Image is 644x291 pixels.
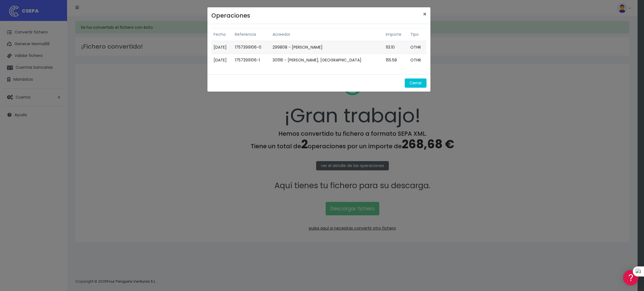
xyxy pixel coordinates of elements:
[383,54,408,67] td: 155.58
[408,54,427,67] td: OTHR
[6,79,106,88] a: Problemas habituales
[6,62,106,67] div: Convertir ficheros
[6,97,106,105] a: Perfiles de empresas
[6,88,106,97] a: Videotutoriales
[211,54,233,67] td: [DATE]
[77,161,108,166] a: POWERED BY ENCHANT
[233,41,270,54] td: 1757399106-0
[383,41,408,54] td: 113.10
[423,10,427,18] span: ×
[6,149,106,159] button: Contáctanos
[408,28,427,41] th: Tipo
[6,71,106,79] a: Formatos
[270,28,384,41] th: Acreedor
[233,54,270,67] td: 1757399106-1
[6,47,106,56] a: Información general
[405,78,427,88] button: Cerrar
[233,28,270,41] th: Referencia
[6,134,106,139] div: Programadores
[211,41,233,54] td: [DATE]
[6,39,106,44] div: Información general
[6,143,106,151] a: API
[419,7,430,21] button: Close
[408,41,427,54] td: OTHR
[211,28,233,41] th: Fecha
[6,111,106,116] div: Facturación
[6,120,106,128] a: General
[211,11,250,20] h4: Operaciones
[270,41,384,54] td: 299808 - [PERSON_NAME]
[270,54,384,67] td: 301116 - [PERSON_NAME], [GEOGRAPHIC_DATA]
[383,28,408,41] th: Importe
